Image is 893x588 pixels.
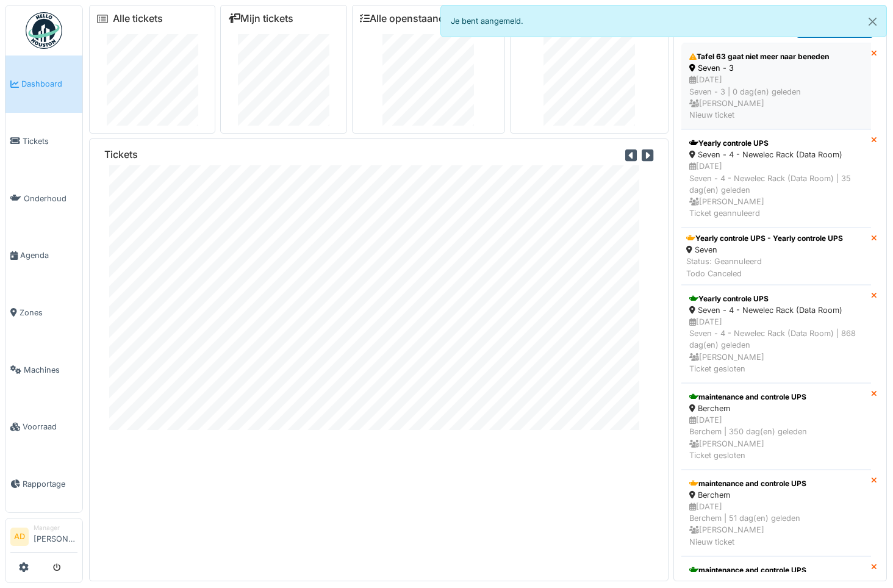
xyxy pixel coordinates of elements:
[681,129,871,228] a: Yearly controle UPS Seven - 4 - Newelec Rack (Data Room) [DATE]Seven - 4 - Newelec Rack (Data Roo...
[440,5,887,37] div: Je bent aangemeld.
[689,316,863,375] div: [DATE] Seven - 4 - Newelec Rack (Data Room) | 868 dag(en) geleden [PERSON_NAME] Ticket gesloten
[689,74,863,121] div: [DATE] Seven - 3 | 0 dag(en) geleden [PERSON_NAME] Nieuw ticket
[689,392,863,403] div: maintenance and controle UPS
[5,170,82,227] a: Onderhoud
[24,193,77,204] span: Onderhoud
[689,160,863,219] div: [DATE] Seven - 4 - Newelec Rack (Data Room) | 35 dag(en) geleden [PERSON_NAME] Ticket geannuleerd
[686,269,742,278] span: translation missing: nl.notification.todo_canceled
[5,456,82,513] a: Rapportage
[23,421,77,432] span: Voorraad
[689,565,863,576] div: maintenance and controle UPS
[689,501,863,548] div: [DATE] Berchem | 51 dag(en) geleden [PERSON_NAME] Nieuw ticket
[5,398,82,456] a: Voorraad
[34,523,77,532] div: Manager
[113,13,163,24] a: Alle tickets
[689,62,863,74] div: Seven - 3
[681,383,871,470] a: maintenance and controle UPS Berchem [DATE]Berchem | 350 dag(en) geleden [PERSON_NAME]Ticket gesl...
[689,403,863,414] div: Berchem
[689,51,863,62] div: Tafel 63 gaat niet meer naar beneden
[24,364,77,376] span: Machines
[686,256,843,279] div: Status: Geannuleerd
[859,5,886,38] button: Close
[681,470,871,556] a: maintenance and controle UPS Berchem [DATE]Berchem | 51 dag(en) geleden [PERSON_NAME]Nieuw ticket
[10,523,77,553] a: AD Manager[PERSON_NAME]
[686,233,843,244] div: Yearly controle UPS - Yearly controle UPS
[5,284,82,342] a: Zones
[5,341,82,398] a: Machines
[23,135,77,147] span: Tickets
[681,285,871,383] a: Yearly controle UPS Seven - 4 - Newelec Rack (Data Room) [DATE]Seven - 4 - Newelec Rack (Data Roo...
[689,149,863,160] div: Seven - 4 - Newelec Rack (Data Room)
[689,489,863,501] div: Berchem
[5,56,82,113] a: Dashboard
[689,414,863,461] div: [DATE] Berchem | 350 dag(en) geleden [PERSON_NAME] Ticket gesloten
[104,149,138,160] h6: Tickets
[681,228,871,285] a: Yearly controle UPS - Yearly controle UPS Seven Status: Geannuleerd Todo Canceled
[689,293,863,304] div: Yearly controle UPS
[34,523,77,550] li: [PERSON_NAME]
[681,43,871,129] a: Tafel 63 gaat niet meer naar beneden Seven - 3 [DATE]Seven - 3 | 0 dag(en) geleden [PERSON_NAME]N...
[689,478,863,489] div: maintenance and controle UPS
[686,244,843,256] div: Seven
[20,249,77,261] span: Agenda
[26,12,62,49] img: Badge_color-CXgf-gQk.svg
[689,138,863,149] div: Yearly controle UPS
[360,13,478,24] a: Alle openstaande taken
[5,227,82,284] a: Agenda
[228,13,293,24] a: Mijn tickets
[21,78,77,90] span: Dashboard
[23,478,77,490] span: Rapportage
[689,304,863,316] div: Seven - 4 - Newelec Rack (Data Room)
[20,307,77,318] span: Zones
[5,113,82,170] a: Tickets
[10,528,29,546] li: AD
